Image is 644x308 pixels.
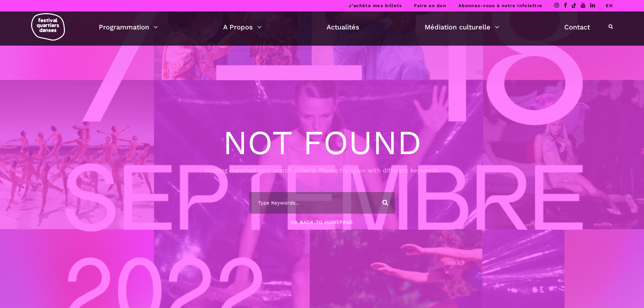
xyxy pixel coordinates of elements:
[564,21,590,33] a: Contact
[349,3,402,8] a: J’achète mes billets
[606,3,613,8] a: EN
[106,126,539,160] h1: Not Found
[327,21,359,33] a: Actualités
[106,166,539,175] div: Nothing matched your search criteria. Please try again with different keywords.
[414,3,446,8] a: Faire un don
[249,192,395,214] input: Type Keywords...
[99,21,158,33] a: Programmation
[291,219,353,225] a: Or Back To Homepage
[425,21,499,33] a: Médiation culturelle
[458,3,542,8] a: Abonnez-vous à notre infolettre
[223,21,262,33] a: A Propos
[31,13,65,41] img: logo-fqd-med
